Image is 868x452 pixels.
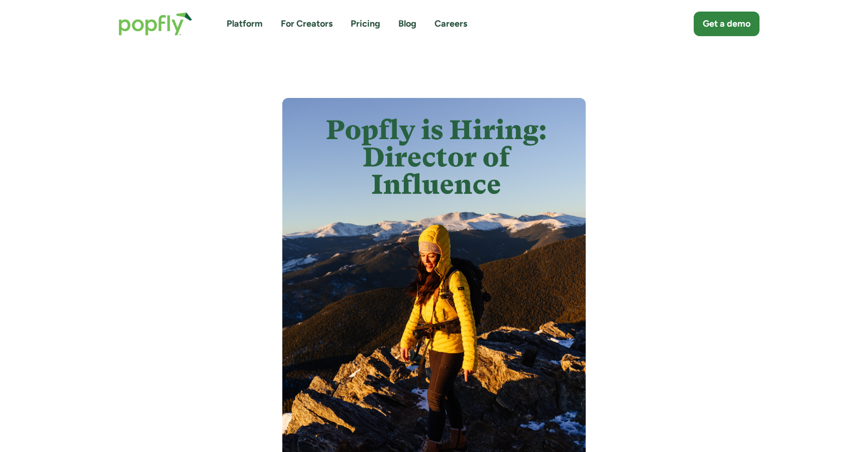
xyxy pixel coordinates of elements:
[108,2,202,46] a: home
[281,18,333,30] a: For Creators
[398,18,416,30] a: Blog
[227,18,263,30] a: Platform
[694,12,759,36] a: Get a demo
[703,18,750,30] div: Get a demo
[351,18,380,30] a: Pricing
[435,18,467,30] a: Careers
